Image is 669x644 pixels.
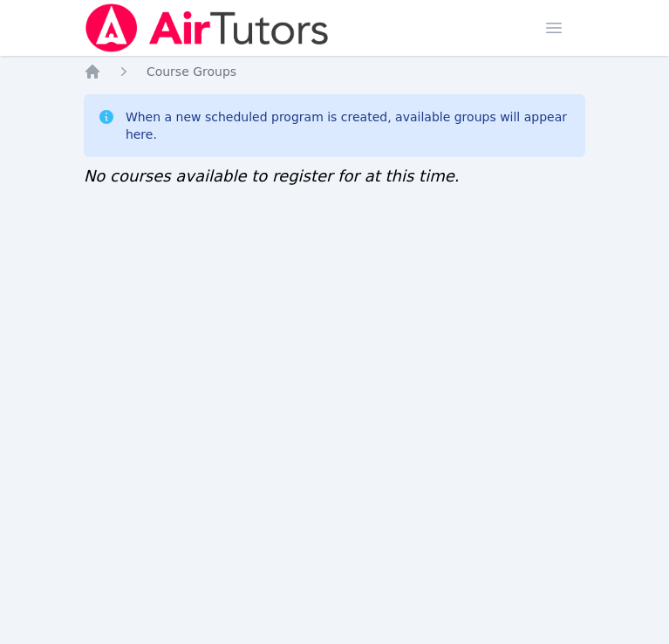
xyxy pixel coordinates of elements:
[147,65,236,79] span: Course Groups
[84,63,585,80] nav: Breadcrumb
[84,167,460,185] span: No courses available to register for at this time.
[84,3,331,52] img: Air Tutors
[147,63,236,80] a: Course Groups
[126,108,571,143] div: When a new scheduled program is created, available groups will appear here.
